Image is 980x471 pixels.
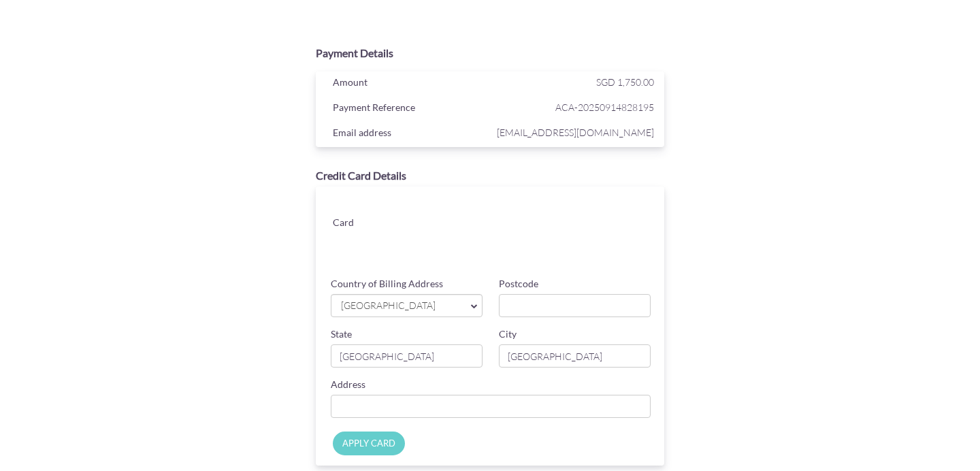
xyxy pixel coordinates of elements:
span: ACA-20250914828195 [493,99,654,116]
div: Credit Card Details [316,168,664,184]
span: [GEOGRAPHIC_DATA] [340,299,460,313]
label: City [499,327,517,341]
input: APPLY CARD [333,432,405,455]
iframe: Secure card expiration date input frame [419,230,534,255]
div: Amount [323,74,493,94]
iframe: Secure card number input frame [419,200,652,225]
iframe: Secure card security code input frame [536,230,651,255]
label: Country of Billing Address [331,277,443,291]
label: Address [331,378,365,391]
a: [GEOGRAPHIC_DATA] [331,294,483,317]
div: Payment Reference [323,99,493,119]
label: Postcode [499,277,538,291]
div: Payment Details [316,46,664,61]
div: Email address [323,124,493,144]
span: [EMAIL_ADDRESS][DOMAIN_NAME] [493,124,654,141]
label: State [331,327,352,341]
div: Card [323,214,408,234]
span: SGD 1,750.00 [596,76,654,88]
